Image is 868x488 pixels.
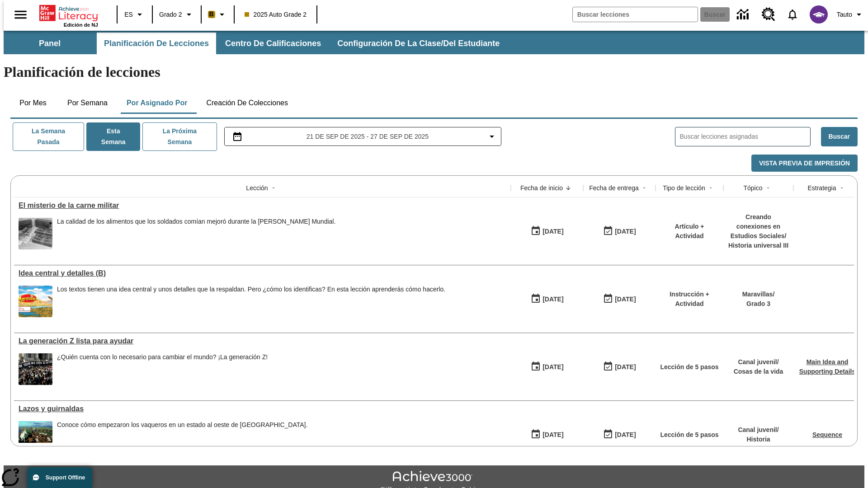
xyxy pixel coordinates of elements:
button: Sort [763,183,774,193]
button: 09/21/25: Último día en que podrá accederse la lección [600,358,639,375]
img: Fotografía en blanco y negro que muestra cajas de raciones de comida militares con la etiqueta U.... [19,218,52,249]
div: Tópico [743,183,762,192]
div: [DATE] [615,361,636,373]
img: Un grupo de manifestantes protestan frente al Museo Americano de Historia Natural en la ciudad de... [19,353,52,385]
input: Buscar lecciones asignadas [680,130,810,143]
button: 09/21/25: Primer día en que estuvo disponible la lección [528,358,566,375]
img: avatar image [810,5,828,23]
img: paniolos hawaianos (vaqueros) arreando ganado [19,421,52,453]
button: La semana pasada [13,122,84,151]
span: 2025 Auto Grade 2 [245,10,307,19]
div: Fecha de entrega [589,183,639,192]
div: ¿Quién cuenta con lo necesario para cambiar el mundo? ¡La generación Z! [57,353,268,361]
button: Escoja un nuevo avatar [804,3,833,26]
span: 21 de sep de 2025 - 27 de sep de 2025 [307,132,429,141]
button: Planificación de lecciones [97,33,216,54]
button: Sort [268,183,279,193]
button: Centro de calificaciones [218,33,328,54]
svg: Collapse Date Range Filter [486,131,497,142]
button: Perfil/Configuración [833,6,868,23]
button: Sort [639,183,650,193]
div: Subbarra de navegación [4,33,508,54]
button: Support Offline [27,467,92,488]
a: Portada [39,4,98,22]
button: La próxima semana [142,122,217,151]
a: Idea central y detalles (B), Lecciones [19,269,506,277]
button: Configuración de la clase/del estudiante [330,33,507,54]
div: Tipo de lección [663,183,705,192]
p: Grado 3 [742,299,775,309]
button: Abrir el menú lateral [7,1,34,28]
p: Canal juvenil / [738,425,778,435]
div: Conoce cómo empezaron los vaqueros en un estado al oeste de Estados Unidos. [57,421,307,453]
div: Conoce cómo empezaron los vaqueros en un estado al oeste de [GEOGRAPHIC_DATA]. [57,421,307,429]
span: Centro de calificaciones [225,38,321,49]
div: [DATE] [542,294,563,305]
a: Sequence [812,431,842,438]
div: [DATE] [615,429,636,441]
a: Centro de recursos, Se abrirá en una pestaña nueva. [756,2,781,27]
span: ES [124,10,133,19]
button: Sort [705,183,716,193]
p: Artículo + Actividad [660,222,719,241]
a: Lazos y guirnaldas, Lecciones [19,405,506,413]
span: Edición de NJ [64,22,98,28]
div: Idea central y detalles (B) [19,269,506,277]
p: Canal juvenil / [734,357,783,367]
a: El misterio de la carne militar , Lecciones [19,202,506,210]
button: 09/21/25: Primer día en que estuvo disponible la lección [528,223,566,240]
div: Fecha de inicio [520,183,563,192]
button: Buscar [821,127,858,146]
button: 09/21/25: Último día en que podrá accederse la lección [600,291,639,308]
button: 09/21/25: Primer día en que estuvo disponible la lección [528,291,566,308]
button: 09/21/25: Último día en que podrá accederse la lección [600,223,639,240]
div: Los textos tienen una idea central y unos detalles que la respaldan. Pero ¿cómo los identificas? ... [57,286,445,317]
span: Planificación de lecciones [104,38,209,49]
button: Sort [563,183,574,193]
div: Estrategia [807,183,836,192]
button: 09/21/25: Último día en que podrá accederse la lección [600,426,639,443]
div: Portada [39,3,98,28]
span: Tauto [837,10,852,19]
input: Buscar campo [573,7,698,22]
p: Lección de 5 pasos [660,362,718,372]
div: Lazos y guirnaldas [19,405,506,413]
p: La calidad de los alimentos que los soldados comían mejoró durante la [PERSON_NAME] Mundial. [57,218,335,225]
button: Seleccione el intervalo de fechas opción del menú [228,131,498,142]
p: Cosas de la vida [734,367,783,376]
span: La calidad de los alimentos que los soldados comían mejoró durante la Segunda Guerra Mundial. [57,218,335,249]
button: Por semana [60,92,115,114]
div: [DATE] [615,226,636,237]
div: [DATE] [615,294,636,305]
a: La generación Z lista para ayudar , Lecciones [19,337,506,345]
button: Boost El color de la clase es anaranjado claro. Cambiar el color de la clase. [204,6,231,23]
button: Vista previa de impresión [751,155,858,172]
button: Creación de colecciones [199,92,295,114]
button: 09/21/25: Primer día en que estuvo disponible la lección [528,426,566,443]
span: Support Offline [46,474,85,481]
p: Creando conexiones en Estudios Sociales / [728,212,789,241]
span: Panel [39,38,61,49]
p: Historia [738,435,778,444]
button: Grado: Grado 2, Elige un grado [156,6,198,23]
span: Grado 2 [159,10,182,19]
div: Lección [246,183,268,192]
span: B [209,9,214,20]
p: Historia universal III [728,241,789,250]
p: Instrucción + Actividad [660,290,719,309]
button: Lenguaje: ES, Selecciona un idioma [120,6,149,23]
div: Los textos tienen una idea central y unos detalles que la respaldan. Pero ¿cómo los identificas? ... [57,286,445,293]
div: La generación Z lista para ayudar [19,337,506,345]
div: El misterio de la carne militar [19,202,506,210]
h1: Planificación de lecciones [4,64,864,80]
div: [DATE] [542,361,563,373]
span: Configuración de la clase/del estudiante [337,38,500,49]
button: Esta semana [86,122,140,151]
p: Maravillas / [742,290,775,299]
div: ¿Quién cuenta con lo necesario para cambiar el mundo? ¡La generación Z! [57,353,268,385]
button: Por mes [10,92,56,114]
img: portada de Maravillas de tercer grado: una mariposa vuela sobre un campo y un río, con montañas a... [19,286,52,317]
div: [DATE] [542,429,563,441]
